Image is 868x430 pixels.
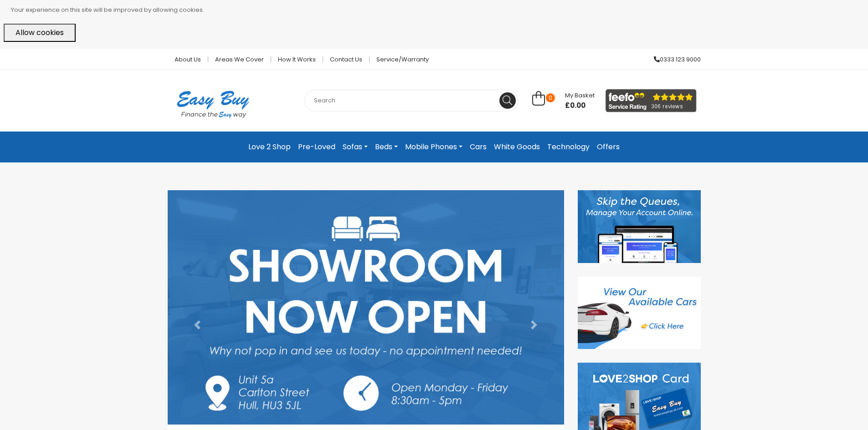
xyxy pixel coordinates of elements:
[4,24,76,42] button: Allow cookies
[532,96,595,106] a: 0 My Basket £0.00
[304,90,519,111] input: Search
[565,91,595,100] span: My Basket
[245,139,294,155] a: Love 2 Shop
[578,277,701,349] img: Cars
[370,56,429,62] a: Service/Warranty
[208,56,271,62] a: Areas we cover
[401,139,466,155] a: Mobile Phones
[11,4,864,16] p: Your experience on this site will be improved by allowing cookies.
[466,139,490,155] a: Cars
[323,56,370,62] a: Contact Us
[294,139,339,155] a: Pre-Loved
[647,56,701,62] a: 0333 123 9000
[271,56,323,62] a: How it works
[490,139,544,155] a: White Goods
[371,139,401,155] a: Beds
[168,190,564,425] img: Showroom Now Open!
[168,79,258,130] img: Easy Buy
[606,89,697,112] img: feefo_logo
[544,139,593,155] a: Technology
[578,190,701,263] img: Discover our App
[339,139,371,155] a: Sofas
[546,93,555,102] span: 0
[565,101,595,110] span: £0.00
[168,56,208,62] a: About Us
[593,139,623,155] a: Offers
